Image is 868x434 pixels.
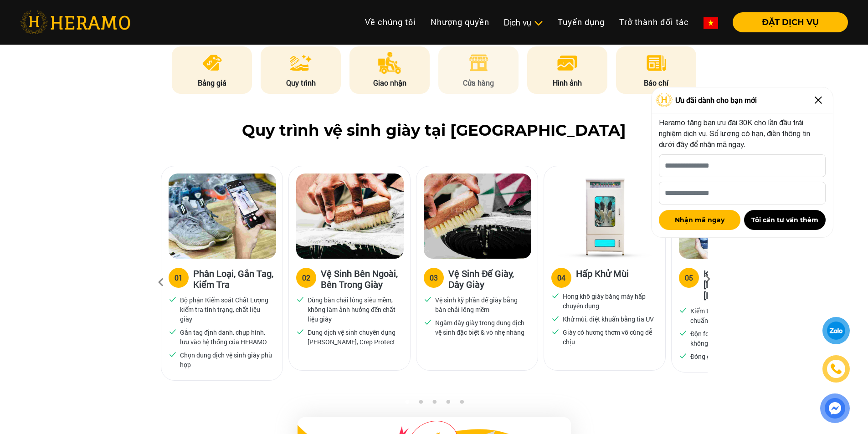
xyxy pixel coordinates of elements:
[824,357,848,381] a: phone-icon
[550,12,612,32] a: Tuyển dụng
[402,399,411,408] button: 1
[169,174,276,259] img: Heramo quy trinh ve sinh giay phan loai gan tag kiem tra
[443,399,452,408] button: 4
[20,10,130,34] img: heramo-logo.png
[576,268,629,286] h3: Hấp Khử Mùi
[551,291,560,300] img: checked.svg
[169,350,177,358] img: checked.svg
[704,17,718,29] img: vn-flag.png
[416,399,425,408] button: 2
[467,52,490,74] img: store.png
[557,272,565,283] div: 04
[193,268,275,290] h3: Phân Loại, Gắn Tag, Kiểm Tra
[504,16,543,29] div: Dịch vụ
[448,268,530,290] h3: Vệ Sinh Đế Giày, Dây Giày
[296,327,304,336] img: checked.svg
[424,174,531,259] img: Heramo quy trinh ve sinh de giay day giay
[690,329,782,348] p: Độn foam để giữ form giày không biến dạng
[679,306,687,314] img: checked.svg
[725,18,848,26] a: ĐẶT DỊCH VỤ
[321,268,403,290] h3: Vệ Sinh Bên Ngoài, Bên Trong Giày
[659,117,826,150] p: Heramo tặng bạn ưu đãi 30K cho lần đầu trải nghiệm dịch vụ. Số lượng có hạn, điền thông tin dưới ...
[169,295,177,303] img: checked.svg
[551,327,560,336] img: checked.svg
[534,19,543,28] img: subToggleIcon
[349,77,430,88] p: Giao nhận
[175,272,183,283] div: 01
[690,352,782,361] p: Đóng gói & giao đến khách hàng
[424,295,432,303] img: checked.svg
[201,52,223,74] img: pricing.png
[430,399,439,408] button: 3
[551,314,560,322] img: checked.svg
[563,291,655,311] p: Hong khô giày bằng máy hấp chuyên dụng
[645,52,668,74] img: news.png
[811,93,826,107] img: Close
[744,210,826,230] button: Tôi cần tư vấn thêm
[690,306,782,325] p: Kiểm tra chất lượng xử lý đạt chuẩn
[659,210,740,230] button: Nhận mã ngay
[527,77,607,88] p: Hình ảnh
[563,314,654,324] p: Khử mùi, diệt khuẩn bằng tia UV
[556,52,578,74] img: image.png
[830,363,842,376] img: phone-icon
[612,12,696,32] a: Trở thành đối tác
[616,77,696,88] p: Báo chí
[457,399,466,408] button: 5
[378,52,401,74] img: delivery.png
[308,327,400,347] p: Dung dịch vệ sinh chuyên dụng [PERSON_NAME], Crep Protect
[733,12,848,32] button: ĐẶT DỊCH VỤ
[169,327,177,336] img: checked.svg
[430,272,438,283] div: 03
[358,12,423,32] a: Về chúng tôi
[423,12,497,32] a: Nhượng quyền
[308,295,400,324] p: Dùng bàn chải lông siêu mềm, không làm ảnh hưởng đến chất liệu giày
[675,95,757,106] span: Ưu đãi dành cho bạn mới
[290,52,312,74] img: process.png
[296,174,404,259] img: Heramo quy trinh ve sinh giay ben ngoai ben trong
[424,318,432,326] img: checked.svg
[180,295,272,324] p: Bộ phận Kiểm soát Chất Lượng kiểm tra tình trạng, chất liệu giày
[172,77,252,88] p: Bảng giá
[656,93,673,107] img: Logo
[180,350,272,369] p: Chọn dung dịch vệ sinh giày phù hợp
[438,77,519,88] p: Cửa hàng
[551,174,659,259] img: Heramo quy trinh ve sinh hap khu mui giay bang may hap uv
[296,295,304,303] img: checked.svg
[20,121,848,140] h2: Quy trình vệ sinh giày tại [GEOGRAPHIC_DATA]
[685,272,693,283] div: 05
[704,268,786,301] h3: Kiểm Tra Chất [PERSON_NAME] & [PERSON_NAME]
[563,327,655,347] p: Giày có hương thơm vô cùng dễ chịu
[435,318,527,337] p: Ngâm dây giày trong dung dịch vệ sinh đặc biệt & vò nhẹ nhàng
[679,329,687,337] img: checked.svg
[435,295,527,314] p: Vệ sinh kỹ phần đế giày bằng bàn chải lông mềm
[180,327,272,347] p: Gắn tag định danh, chụp hình, lưu vào hệ thống của HERAMO
[679,352,687,360] img: checked.svg
[261,77,341,88] p: Quy trình
[302,272,310,283] div: 02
